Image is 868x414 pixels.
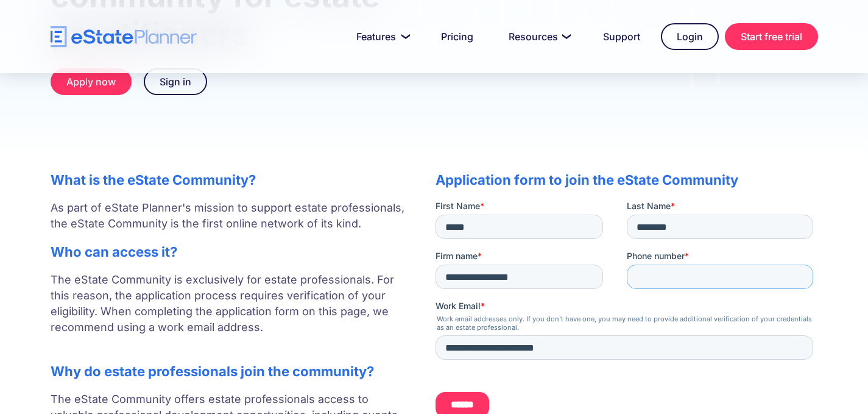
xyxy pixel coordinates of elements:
h2: Why do estate professionals join the community? [51,363,411,379]
a: Resources [494,24,582,49]
a: Login [661,23,719,50]
a: home [51,26,197,48]
p: The eState Community is exclusively for estate professionals. For this reason, the application pr... [51,272,411,351]
a: Apply now [51,68,132,95]
a: Support [588,24,655,49]
p: As part of eState Planner's mission to support estate professionals, the eState Community is the ... [51,200,411,232]
a: Pricing [426,24,488,49]
a: Features [342,24,420,49]
h2: Who can access it? [51,244,411,260]
a: Start free trial [725,23,818,50]
a: Sign in [144,68,207,95]
h2: Application form to join the eState Community [436,172,818,188]
h2: What is the eState Community? [51,172,411,188]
